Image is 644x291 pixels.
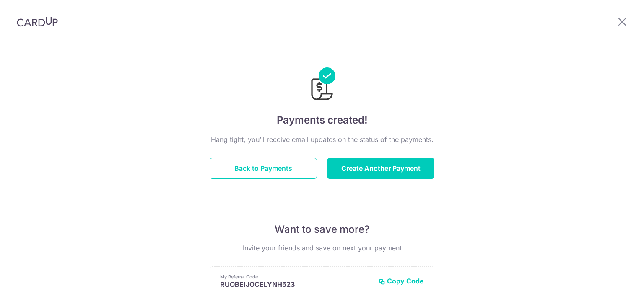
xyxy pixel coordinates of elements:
[210,158,317,179] button: Back to Payments
[210,243,434,253] p: Invite your friends and save on next your payment
[220,280,372,288] p: RUOBEIJOCELYNH523
[327,158,434,179] button: Create Another Payment
[210,113,434,128] h4: Payments created!
[220,273,372,280] p: My Referral Code
[17,17,58,27] img: CardUp
[379,277,424,285] button: Copy Code
[309,67,335,103] img: Payments
[210,134,434,144] p: Hang tight, you’ll receive email updates on the status of the payments.
[210,223,434,236] p: Want to save more?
